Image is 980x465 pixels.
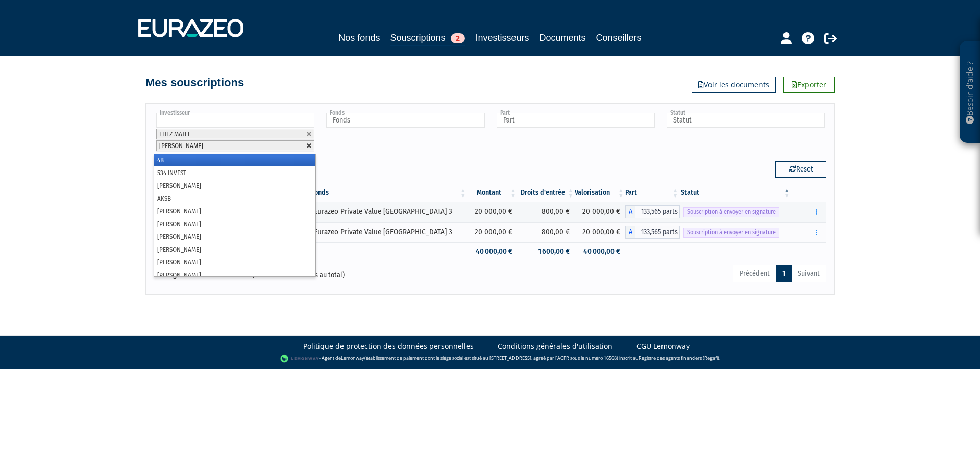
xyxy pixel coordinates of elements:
a: Conditions générales d'utilisation [498,341,612,351]
span: Souscription à envoyer en signature [683,207,779,217]
span: [PERSON_NAME] [159,142,203,150]
a: Exporter [783,77,835,93]
p: Besoin d'aide ? [964,46,976,138]
button: Reset [775,161,826,178]
a: Souscriptions2 [390,31,465,46]
div: A - Eurazeo Private Value Europe 3 [625,226,680,239]
img: logo-lemonway.png [280,354,320,364]
div: - Agent de (établissement de paiement dont le siège social est situé au [STREET_ADDRESS], agréé p... [10,354,970,364]
th: Valorisation: activer pour trier la colonne par ordre croissant [575,184,625,202]
td: 20 000,00 € [575,202,625,222]
span: 133,565 parts [635,226,680,239]
li: [PERSON_NAME] [154,243,315,256]
th: Statut : activer pour trier la colonne par ordre d&eacute;croissant [680,184,791,202]
div: Eurazeo Private Value [GEOGRAPHIC_DATA] 3 [314,206,464,217]
th: Droits d'entrée: activer pour trier la colonne par ordre croissant [518,184,575,202]
td: 800,00 € [518,202,575,222]
td: 20 000,00 € [468,222,518,242]
th: Fonds: activer pour trier la colonne par ordre croissant [310,184,468,202]
th: Montant: activer pour trier la colonne par ordre croissant [468,184,518,202]
li: AKSB [154,192,315,205]
li: 534 INVEST [154,166,315,179]
span: LHEZ MATEI [159,130,189,138]
td: 1 600,00 € [518,242,575,260]
div: Eurazeo Private Value [GEOGRAPHIC_DATA] 3 [314,227,464,237]
a: CGU Lemonway [636,341,690,351]
td: 40 000,00 € [468,242,518,260]
li: [PERSON_NAME] [154,268,315,281]
a: Lemonway [341,355,364,361]
td: 800,00 € [518,222,575,242]
li: [PERSON_NAME] [154,230,315,243]
td: 40 000,00 € [575,242,625,260]
a: Registre des agents financiers (Regafi) [639,355,719,361]
td: 20 000,00 € [468,202,518,222]
li: [PERSON_NAME] [154,256,315,268]
span: Souscription à envoyer en signature [683,228,779,237]
a: Conseillers [596,31,642,45]
a: Documents [540,31,586,45]
span: 2 [451,33,465,43]
li: [PERSON_NAME] [154,205,315,217]
td: 20 000,00 € [575,222,625,242]
a: Voir les documents [692,77,776,93]
span: 133,565 parts [635,205,680,218]
a: Nos fonds [338,31,380,45]
span: A [625,226,635,239]
span: A [625,205,635,218]
li: [PERSON_NAME] [154,179,315,192]
th: Part: activer pour trier la colonne par ordre croissant [625,184,680,202]
img: 1732889491-logotype_eurazeo_blanc_rvb.png [138,19,243,37]
li: [PERSON_NAME] [154,217,315,230]
h4: Mes souscriptions [145,77,244,89]
a: Investisseurs [475,31,529,45]
a: Politique de protection des données personnelles [303,341,474,351]
li: 4B [154,154,315,166]
div: A - Eurazeo Private Value Europe 3 [625,205,680,218]
a: 1 [776,265,792,282]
